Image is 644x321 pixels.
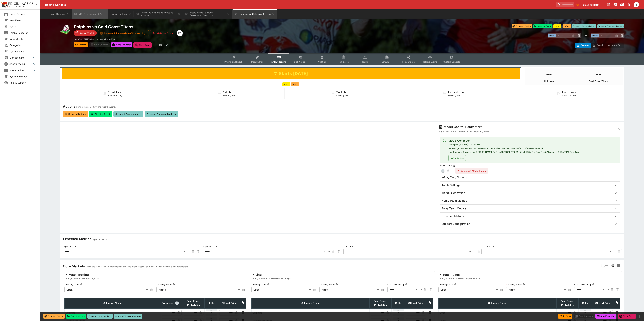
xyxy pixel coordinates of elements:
span: Not-Completed [562,94,577,97]
button: Suspend Betting [512,24,532,28]
img: rugby_league.png [60,24,71,35]
span: Bulk Actions [294,61,307,63]
label: Total Juice [484,244,622,249]
div: Total Points [438,273,480,277]
h6: Totals Settings [442,183,460,187]
label: Expected Line [63,244,201,249]
p: Dolphins [544,80,554,82]
button: Betting Status [454,283,456,286]
p: Display Status [319,283,335,286]
input: search [556,2,574,7]
th: Base Price / Probability [369,298,391,309]
button: View Details [448,155,466,161]
th: Selection Name [251,298,369,309]
h5: End Event [562,90,577,94]
button: +1m [282,82,290,86]
div: Model Complete [448,139,579,143]
button: Suspend Player Markets [572,24,596,28]
button: Refresh [558,314,572,319]
th: Selection Name [64,298,161,309]
div: Model Control Parameters [439,125,613,129]
span: Popular Bets [402,61,415,63]
p: Display Status [156,283,172,286]
h5: 2nd Half [336,90,349,94]
button: Wests Tigers vs North Queensland Cowboys [183,9,232,19]
h1: -- [546,70,552,79]
p: Override [597,43,605,47]
p: These are the core event markets that drive the event. Please use in conjunction with the event p... [86,265,188,268]
td: Dolphins [64,309,161,317]
span: Sports Pricing [9,62,32,66]
button: Display Status [172,283,175,286]
td: Dolphins [251,309,369,317]
h5: Extra-Time [448,90,464,94]
div: Visible [156,287,241,292]
th: Offered Price [405,298,427,309]
p: Auto-Save [612,43,623,47]
div: Trading Console [45,3,554,7]
span: Search [9,25,36,28]
h6: Market Generation [442,191,465,195]
button: Auto-Save [607,43,624,48]
span: Event Pending [108,94,122,97]
img: PriceKinetics Logo [1,1,8,8]
button: Display Status [522,283,525,286]
button: Send Snapshot [595,314,616,319]
span: Adjust metrics and options to adjust the pricing model. [439,130,490,133]
span: tradingmodel-nrl-prelive-line-handicap-4-5 [251,277,294,280]
span: Team B [591,34,599,37]
span: New Event [9,19,36,22]
span: tradingmodel-nrl-prelive-total-points-54-5 [438,277,480,280]
p: Display Status [506,283,522,286]
h6: Support Configuration [442,222,470,226]
button: +5m [291,82,299,86]
div: Open [251,287,312,292]
p: Gold Coast Titans [589,80,608,82]
th: Offered Price [218,298,240,309]
button: Simulator Prices Available With Warnings [98,30,149,36]
div: Visible [319,287,380,292]
button: Suspend Simulator Markets [114,314,142,319]
span: Teams [362,61,368,63]
img: Sportsbook Management [8,6,27,7]
label: Expected Total [203,244,341,249]
button: Validation Errors [150,30,175,36]
button: Peter Fairgrieve [633,1,640,8]
button: Suspend Player Markets [113,111,143,117]
span: System Settings [9,75,36,78]
th: Rolls [391,298,405,309]
th: Rolls [204,298,218,309]
button: Overtype [575,43,591,48]
span: Simulator [382,61,391,63]
span: Awaiting Start [336,94,350,97]
button: Send Snapshot [111,42,132,47]
h4: Actions [63,104,75,109]
button: Betting Status [267,283,269,286]
button: Download Model Inputs [455,168,488,174]
button: System Settings [109,9,133,19]
th: Base Price / Probability [183,298,204,309]
button: more [637,314,641,318]
div: Peter Fairgrieve [177,30,183,36]
button: Current Handicap [592,283,594,286]
div: Match Betting [64,273,99,277]
div: Start From [575,43,624,48]
span: Related Events [423,61,437,63]
h6: Expected Metrics [442,214,464,218]
th: Rolls [578,298,592,309]
button: Start the Event [89,111,112,117]
h4: Core Markets [63,264,85,268]
p: Revision 8859 [99,38,115,41]
button: Select Tenant [581,2,605,7]
th: Offered Price [592,298,614,309]
button: Event Calendar [48,9,71,19]
button: No Bookmarks [575,2,580,7]
button: Override [591,43,607,48]
span: Awaiting Start [448,94,461,97]
button: more [153,42,157,48]
h1: -- [596,70,601,79]
span: Help & Support [9,81,36,84]
button: Current Handicap [405,283,407,286]
h5: 1st Half [223,90,234,94]
span: Suggested [162,301,174,305]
